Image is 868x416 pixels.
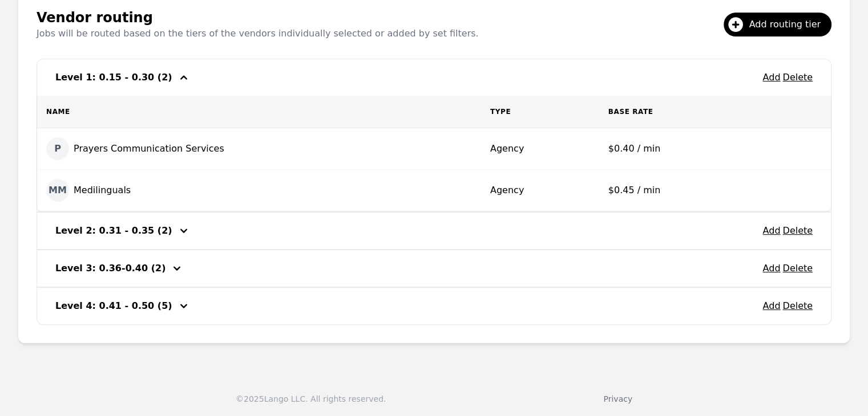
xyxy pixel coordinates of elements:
h3: Level 1: 0.15 - 0.30 (2) [55,71,172,84]
div: Add DeleteLevel 2: 0.31 - 0.35 (2) [37,212,831,250]
th: Base Rate [599,96,759,128]
div: Medilinguals [46,179,472,202]
span: P [54,142,61,156]
button: Delete [782,299,813,313]
th: Name [37,96,481,128]
p: Jobs will be routed based on the tiers of the vendors individually selected or added by set filters. [37,27,479,40]
span: MM [49,183,67,197]
span: Add routing tier [749,18,829,31]
div: © 2025 Lango LLC. All rights reserved. [236,393,386,405]
div: Add DeleteLevel 4: 0.41 - 0.50 (5) [37,287,831,325]
button: Delete [782,262,813,275]
td: $0.45 / min [599,170,759,211]
button: Add [762,224,780,238]
th: Type [481,96,599,128]
div: Add DeleteLevel 1: 0.15 - 0.30 (2)NameTypeBase RatePPrayers Communication ServicesAgency$0.40 / m... [37,59,831,212]
button: Delete [782,224,813,238]
div: Add DeleteLevel 3: 0.36-0.40 (2) [37,250,831,287]
button: Add [762,71,780,84]
button: Add [762,262,780,275]
button: Add routing tier [724,13,831,36]
div: Prayers Communication Services [46,137,472,160]
h3: Level 2: 0.31 - 0.35 (2) [55,224,172,238]
span: Agency [490,143,524,154]
span: Agency [490,185,524,195]
a: Privacy [603,394,632,403]
h3: Level 3: 0.36-0.40 (2) [55,262,165,275]
h1: Vendor routing [37,9,479,27]
td: $0.40 / min [599,128,759,170]
button: Delete [782,71,813,84]
button: Add [762,299,780,313]
h3: Level 4: 0.41 - 0.50 (5) [55,299,172,313]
